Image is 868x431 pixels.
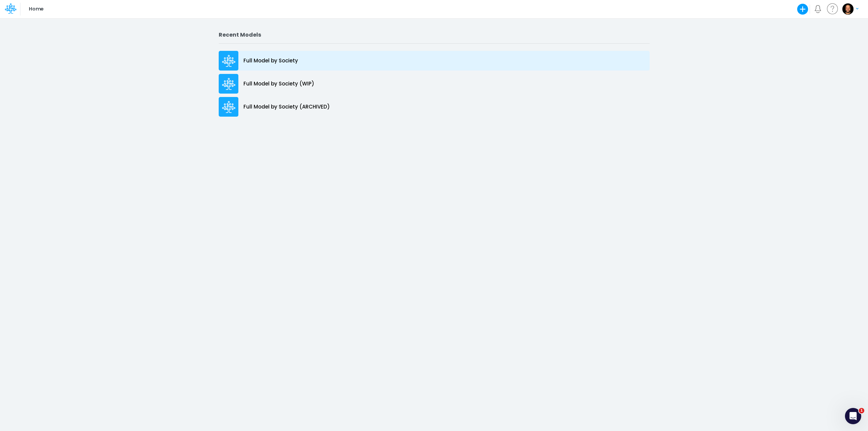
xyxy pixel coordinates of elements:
[219,49,650,72] a: Full Model by Society
[219,72,650,95] a: Full Model by Society (WIP)
[219,32,650,38] h2: Recent Models
[859,408,864,413] span: 1
[845,408,861,424] iframe: Intercom live chat
[243,80,314,88] p: Full Model by Society (WIP)
[29,5,43,13] p: Home
[243,103,330,111] p: Full Model by Society (ARCHIVED)
[814,5,822,13] a: Notifications
[219,95,650,118] a: Full Model by Society (ARCHIVED)
[243,57,298,65] p: Full Model by Society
